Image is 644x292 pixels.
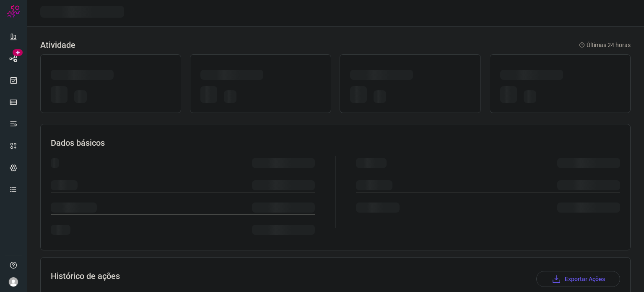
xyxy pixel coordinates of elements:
[8,277,18,287] img: avatar-user-boy.jpg
[51,138,620,148] h3: Dados básicos
[7,5,20,18] img: Logo
[40,40,75,50] h3: Atividade
[51,271,120,287] h3: Histórico de ações
[536,271,620,287] button: Exportar Ações
[579,41,631,50] p: Últimas 24 horas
